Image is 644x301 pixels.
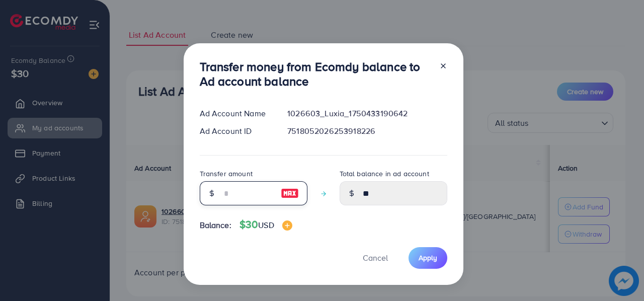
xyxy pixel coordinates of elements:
[192,108,280,119] div: Ad Account Name
[282,220,292,231] img: image
[281,187,299,199] img: image
[200,219,231,231] span: Balance:
[258,219,274,231] span: USD
[200,169,253,179] label: Transfer amount
[239,218,292,231] h4: $30
[279,125,455,137] div: 7518052026253918226
[340,169,429,179] label: Total balance in ad account
[363,252,388,263] span: Cancel
[279,108,455,119] div: 1026603_Luxia_1750433190642
[419,253,437,263] span: Apply
[409,247,447,269] button: Apply
[200,59,431,89] h3: Transfer money from Ecomdy balance to Ad account balance
[192,125,280,137] div: Ad Account ID
[350,247,400,269] button: Cancel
